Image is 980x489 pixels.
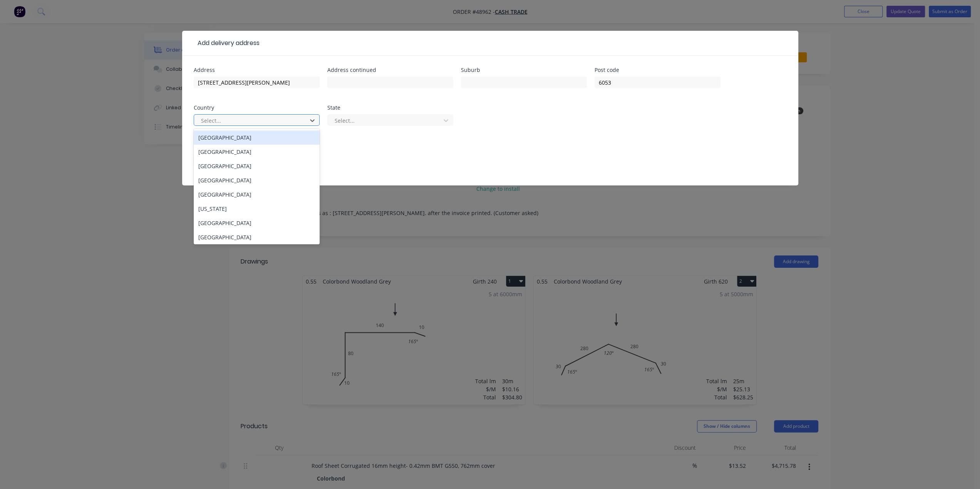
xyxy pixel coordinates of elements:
[194,187,320,202] div: [GEOGRAPHIC_DATA]
[461,67,587,73] div: Suburb
[194,145,320,159] div: [GEOGRAPHIC_DATA]
[327,105,453,110] div: State
[327,67,453,73] div: Address continued
[194,130,320,145] div: [GEOGRAPHIC_DATA]
[194,38,260,48] div: Add delivery address
[194,67,320,73] div: Address
[194,173,320,187] div: [GEOGRAPHIC_DATA]
[194,159,320,173] div: [GEOGRAPHIC_DATA]
[194,230,320,244] div: [GEOGRAPHIC_DATA]
[194,216,320,230] div: [GEOGRAPHIC_DATA]
[194,105,320,110] div: Country
[595,67,720,73] div: Post code
[194,202,320,216] div: [US_STATE]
